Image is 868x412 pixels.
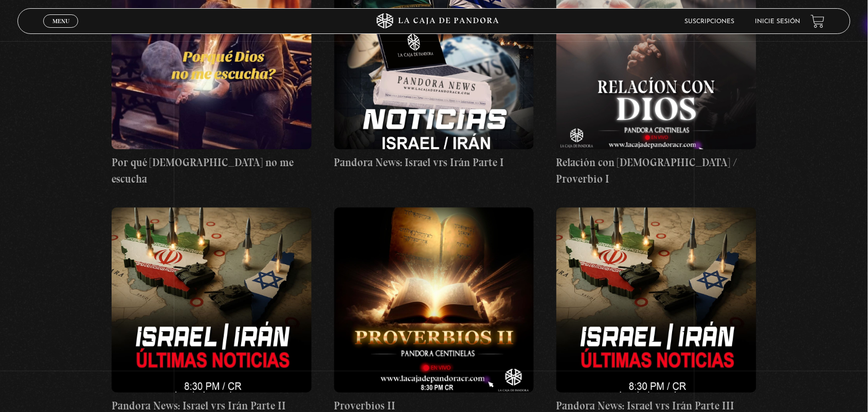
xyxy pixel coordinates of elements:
h4: Por qué [DEMOGRAPHIC_DATA] no me escucha [112,154,312,187]
a: View your shopping cart [811,14,825,28]
span: Cerrar [49,27,73,34]
a: Inicie sesión [755,19,801,25]
span: Menu [52,18,69,24]
h4: Pandora News: Israel vrs Irán Parte I [334,154,534,171]
h4: Relación con [DEMOGRAPHIC_DATA] / Proverbio I [556,154,756,187]
a: Suscripciones [685,19,735,25]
